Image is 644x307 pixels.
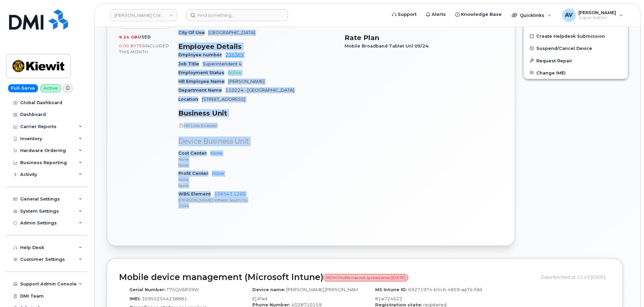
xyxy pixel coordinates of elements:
[178,88,225,93] span: Department Name
[461,11,502,18] span: Knowledge Base
[387,8,421,21] a: Support
[421,8,451,21] a: Alerts
[398,11,417,18] span: Support
[578,10,616,15] span: [PERSON_NAME]
[214,191,246,196] a: 106543.1260
[203,61,242,66] span: Superintendent 4
[615,278,639,302] iframe: Messenger Launcher
[178,197,336,203] p: [PERSON_NAME] Infrastr South Co
[578,15,616,21] span: Super Admin
[178,70,228,75] span: Employment Status
[178,162,336,168] p: None
[210,151,222,156] a: None
[138,34,151,39] span: used
[252,286,285,293] label: Device name:
[119,43,145,48] span: 0.00 Bytes
[178,123,336,128] p: HR Lock Enabled
[252,287,358,301] span: [PERSON_NAME].[PERSON_NAME] iPad
[142,296,187,301] span: 359552544238881
[524,67,628,79] button: Change IMEI
[375,286,407,293] label: MS Intune ID:
[119,273,536,282] h2: Mobile device management (Microsoft Intune)
[558,8,628,22] div: Artem Volkov
[178,79,228,84] span: HR Employee Name
[178,61,203,66] span: Job Title
[524,42,628,54] button: Suspend/Cancel Device
[178,183,336,188] p: None
[375,287,482,301] span: 69271974-b5c6-4859-aa74-fdd81e724622
[228,70,242,75] span: Active
[110,9,177,21] a: Kiewit Corporation
[178,97,202,102] span: Location
[186,9,288,21] input: Find something...
[541,271,610,283] div: Data fetched at 12:49 [DATE]
[178,171,212,176] span: Profit Center
[130,286,166,293] label: Serial Number:
[228,79,264,84] span: [PERSON_NAME]
[119,43,169,54] span: included this month
[130,296,141,302] label: IMEI:
[119,35,138,39] span: 9.24 GB
[167,287,199,292] span: T75QV6R39W
[178,42,336,51] h3: Employee Details
[451,8,506,21] a: Knowledge Base
[565,11,573,19] span: AV
[178,151,210,156] span: Cost Center
[225,88,294,93] span: 110224 - [GEOGRAPHIC_DATA]
[524,30,628,42] a: Create Helpdesk Submission
[208,30,255,35] span: [GEOGRAPHIC_DATA]
[520,12,544,18] span: Quicklinks
[178,177,336,182] p: None
[178,203,336,209] p: 1044
[178,136,336,146] p: Device Business Unit
[345,43,432,49] span: Mobile Broadband Tablet Unl 09/24
[178,191,214,196] span: WBS Element
[323,274,408,281] span: MDM Profile has not synced since [DATE]
[178,30,208,35] span: City Of Use
[507,8,556,22] div: Quicklinks
[212,171,224,176] a: None
[178,52,225,57] span: Employee number
[202,97,245,102] span: [STREET_ADDRESS]
[178,156,336,162] p: None
[524,55,628,67] button: Request Repair
[225,52,244,57] a: 236369
[536,46,592,51] span: Suspend/Cancel Device
[432,11,446,18] span: Alerts
[345,34,503,42] h3: Rate Plan
[178,109,336,117] h3: Business Unit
